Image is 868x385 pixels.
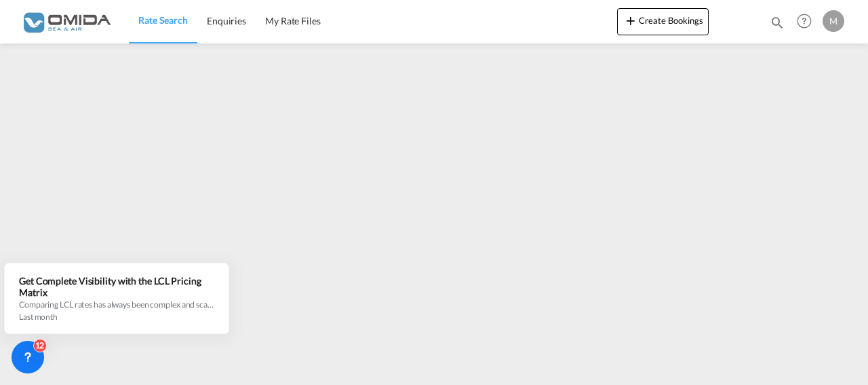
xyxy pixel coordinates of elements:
span: Rate Search [138,14,188,26]
md-icon: icon-plus 400-fg [623,12,639,29]
div: Help [793,10,823,34]
button: icon-plus 400-fgCreate Bookings [617,8,709,35]
img: 459c566038e111ed959c4fc4f0a4b274.png [20,6,112,37]
div: icon-magnify [770,15,785,35]
div: M [823,10,844,32]
md-icon: icon-magnify [770,15,785,30]
span: Enquiries [207,15,246,26]
span: My Rate Files [265,15,321,26]
span: Help [793,10,816,33]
